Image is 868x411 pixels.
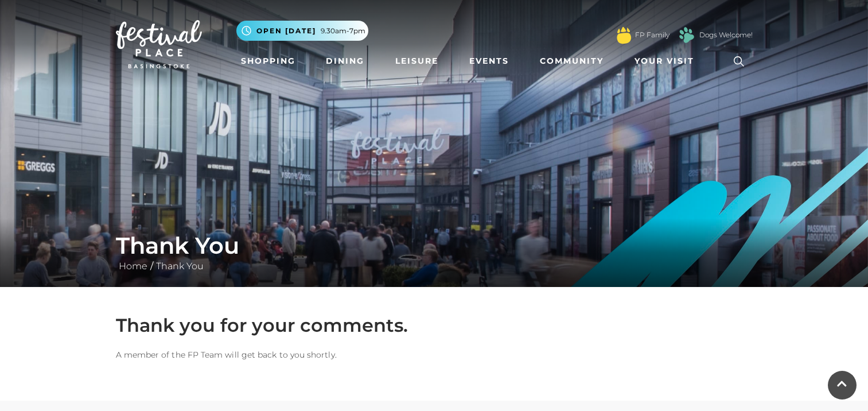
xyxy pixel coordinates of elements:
[236,51,300,72] a: Shopping
[635,55,694,67] span: Your Visit
[535,51,608,72] a: Community
[256,26,316,36] span: Open [DATE]
[116,232,753,259] h1: Thank You
[699,30,753,40] a: Dogs Welcome!
[153,261,207,272] a: Thank You
[107,232,761,273] div: /
[391,51,443,72] a: Leisure
[116,20,202,68] img: Festival Place Logo
[321,26,365,36] span: 9.30am-7pm
[630,51,704,72] a: Your Visit
[465,51,513,72] a: Events
[116,348,753,362] p: A member of the FP Team will get back to you shortly.
[236,21,368,41] button: Open [DATE] 9.30am-7pm
[116,315,753,336] h2: Thank you for your comments.
[321,51,369,72] a: Dining
[635,30,670,40] a: FP Family
[116,261,150,272] a: Home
